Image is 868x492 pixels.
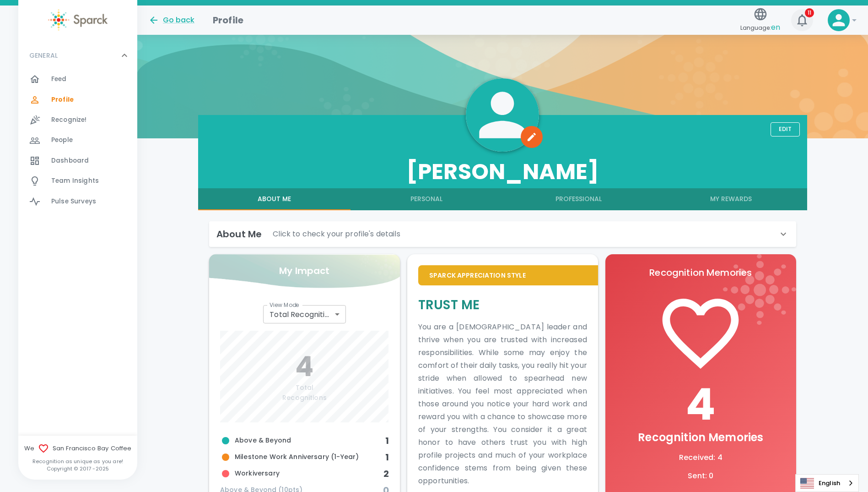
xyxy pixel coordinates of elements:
a: Profile [18,90,137,110]
div: GENERAL [18,69,137,215]
p: Copyright © 2017 - 2025 [18,465,137,472]
p: You are a [DEMOGRAPHIC_DATA] leader and thrive when you are trusted with increased responsibiliti... [418,321,587,487]
h5: Trust Me [418,296,587,313]
span: Team Insights [51,176,99,186]
aside: Language selected: English [795,474,859,492]
div: Language [795,474,859,492]
span: Feed [51,75,67,84]
button: Language:en [737,4,784,37]
span: Recognition Memories [638,430,763,445]
span: Language: [740,22,780,34]
a: Sparck logo [18,9,137,31]
button: Go back [148,15,194,26]
span: 11 [805,8,814,17]
button: Personal [350,188,503,210]
span: Dashboard [51,156,89,165]
p: Recognition Memories [616,265,785,280]
button: Professional [502,188,655,210]
p: My Impact [279,263,329,278]
span: Profile [51,95,74,104]
h6: 1 [385,433,389,448]
a: Team Insights [18,171,137,191]
img: Sparck logo [48,9,108,31]
div: GENERAL [18,42,137,69]
p: Recognition as unique as you are! [18,458,137,465]
span: Above & Beyond [220,435,385,446]
h6: About Me [216,227,262,241]
a: Feed [18,69,137,89]
h6: 1 [385,450,389,465]
span: Milestone Work Anniversary (1-Year) [220,452,385,463]
button: About Me [198,188,350,210]
div: Total Recognitions [263,305,345,323]
a: English [796,475,858,492]
div: full width tabs [198,188,807,210]
img: logo [723,254,796,325]
a: People [18,130,137,150]
span: Workiversary [220,468,383,479]
span: en [771,22,780,33]
span: We San Francisco Bay Coffee [18,443,137,454]
button: Edit [771,122,800,137]
h6: 2 [383,466,389,481]
button: 11 [791,9,813,31]
span: Recognize! [51,115,87,125]
span: People [51,136,73,145]
p: Received : 4 [616,452,785,463]
a: Pulse Surveys [18,191,137,212]
a: Recognize! [18,110,137,130]
p: Sent : 0 [616,470,785,481]
p: Sparck Appreciation Style [429,271,587,280]
h1: Profile [213,13,243,27]
label: View Mode [270,301,299,309]
span: Pulse Surveys [51,197,96,206]
p: GENERAL [29,51,58,60]
button: My Rewards [655,188,807,210]
div: About MeClick to check your profile's details [209,221,796,247]
a: Dashboard [18,151,137,171]
h1: 4 [616,379,785,430]
p: Click to check your profile's details [273,229,400,240]
h3: [PERSON_NAME] [198,159,807,185]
